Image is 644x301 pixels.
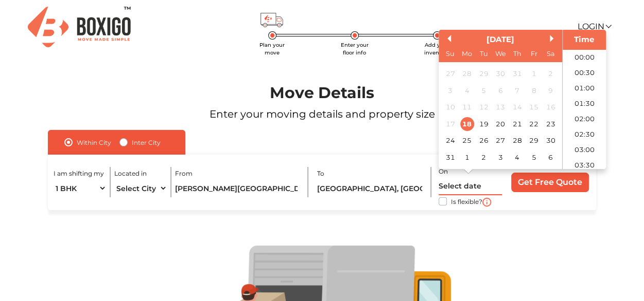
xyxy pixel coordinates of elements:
[527,67,541,81] div: Not available Friday, August 1st, 2025
[443,117,457,130] div: Not available Sunday, August 17th, 2025
[477,83,491,97] div: Not available Tuesday, August 5th, 2025
[477,150,491,164] div: Choose Tuesday, September 2nd, 2025
[477,117,491,130] div: Choose Tuesday, August 19th, 2025
[527,117,541,130] div: Choose Friday, August 22nd, 2025
[28,7,131,47] img: Boxigo
[444,35,451,42] button: Previous Month
[563,65,606,80] li: 00:30
[317,169,324,178] label: To
[578,22,611,31] a: Login
[544,117,558,130] div: Choose Saturday, August 23rd, 2025
[482,198,491,206] img: i
[460,117,474,130] div: Choose Monday, August 18th, 2025
[442,65,559,165] div: month 2025-08
[511,173,589,192] input: Get Free Quote
[443,150,457,164] div: Choose Sunday, August 31st, 2025
[544,150,558,164] div: Choose Saturday, September 6th, 2025
[544,134,558,147] div: Choose Saturday, August 30th, 2025
[175,179,300,197] input: Locality
[477,134,491,147] div: Choose Tuesday, August 26th, 2025
[493,47,507,61] div: We
[439,34,562,46] div: [DATE]
[510,117,524,130] div: Choose Thursday, August 21st, 2025
[317,179,424,197] input: Locality
[510,100,524,114] div: Not available Thursday, August 14th, 2025
[510,83,524,97] div: Not available Thursday, August 7th, 2025
[460,150,474,164] div: Choose Monday, September 1st, 2025
[460,67,474,81] div: Not available Monday, July 28th, 2025
[563,111,606,126] li: 02:00
[544,47,558,61] div: Sa
[54,169,104,178] label: I am shifting my
[544,67,558,81] div: Not available Saturday, August 2nd, 2025
[460,47,474,61] div: Mo
[544,100,558,114] div: Not available Saturday, August 16th, 2025
[563,49,606,65] li: 00:00
[493,83,507,97] div: Not available Wednesday, August 6th, 2025
[550,35,557,42] button: Next Month
[460,134,474,147] div: Choose Monday, August 25th, 2025
[460,83,474,97] div: Not available Monday, August 4th, 2025
[443,67,457,81] div: Not available Sunday, July 27th, 2025
[493,117,507,130] div: Choose Wednesday, August 20th, 2025
[443,100,457,114] div: Not available Sunday, August 10th, 2025
[510,67,524,81] div: Not available Thursday, July 31st, 2025
[565,34,603,46] div: Time
[563,142,606,157] li: 03:00
[114,169,147,178] label: Located in
[477,67,491,81] div: Not available Tuesday, July 29th, 2025
[439,177,502,195] input: Select date
[443,47,457,61] div: Su
[175,169,193,178] label: From
[26,106,618,122] p: Enter your moving details and property size
[451,195,482,206] label: Is flexible?
[510,150,524,164] div: Choose Thursday, September 4th, 2025
[563,126,606,142] li: 02:30
[544,83,558,97] div: Not available Saturday, August 9th, 2025
[477,47,491,61] div: Tu
[477,100,491,114] div: Not available Tuesday, August 12th, 2025
[527,100,541,114] div: Not available Friday, August 15th, 2025
[493,100,507,114] div: Not available Wednesday, August 13th, 2025
[493,67,507,81] div: Not available Wednesday, July 30th, 2025
[493,134,507,147] div: Choose Wednesday, August 27th, 2025
[527,83,541,97] div: Not available Friday, August 8th, 2025
[26,84,618,102] h1: Move Details
[259,42,285,56] span: Plan your move
[527,150,541,164] div: Choose Friday, September 5th, 2025
[493,150,507,164] div: Choose Wednesday, September 3rd, 2025
[563,157,606,173] li: 03:30
[563,80,606,96] li: 01:00
[527,134,541,147] div: Choose Friday, August 29th, 2025
[132,136,161,148] label: Inter City
[563,96,606,111] li: 01:30
[510,134,524,147] div: Choose Thursday, August 28th, 2025
[424,42,449,56] span: Add your inventory
[443,134,457,147] div: Choose Sunday, August 24th, 2025
[527,47,541,61] div: Fr
[77,136,111,148] label: Within City
[460,100,474,114] div: Not available Monday, August 11th, 2025
[341,42,369,56] span: Enter your floor info
[443,83,457,97] div: Not available Sunday, August 3rd, 2025
[510,47,524,61] div: Th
